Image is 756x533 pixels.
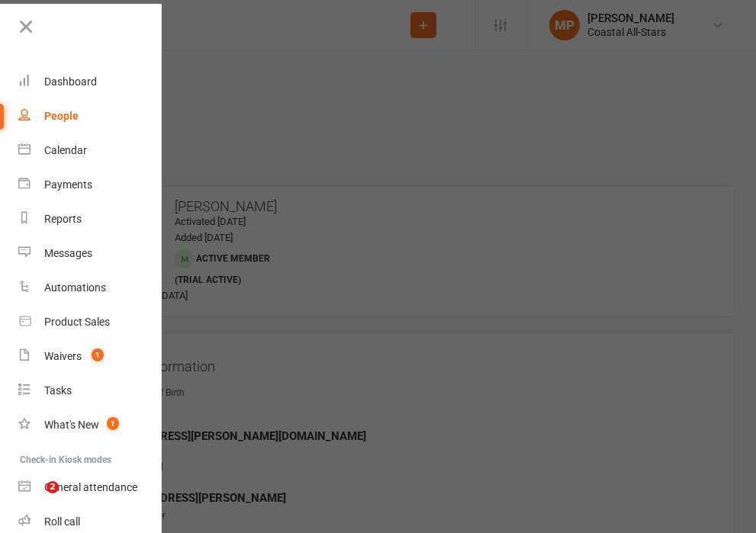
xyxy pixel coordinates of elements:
a: Product Sales [18,305,162,339]
a: What's New1 [18,408,162,442]
span: 1 [92,348,104,361]
span: 1 [107,417,119,430]
div: Waivers [44,350,82,362]
a: General attendance kiosk mode [18,470,162,505]
a: People [18,99,162,133]
a: Calendar [18,133,162,168]
div: Tasks [44,384,72,397]
div: Dashboard [44,75,97,88]
div: Messages [44,247,92,259]
div: Roll call [44,515,80,528]
div: Calendar [44,144,87,156]
a: Automations [18,271,162,305]
a: Messages [18,236,162,271]
a: Reports [18,202,162,236]
a: Dashboard [18,65,162,99]
div: Automations [44,281,106,294]
div: Product Sales [44,316,110,328]
a: Waivers 1 [18,339,162,374]
div: People [44,110,79,122]
div: What's New [44,419,99,431]
div: General attendance [44,481,137,493]
span: 2 [47,481,59,493]
div: Reports [44,213,82,225]
div: Payments [44,178,92,191]
iframe: Intercom live chat [15,481,52,518]
a: Payments [18,168,162,202]
a: Tasks [18,374,162,408]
